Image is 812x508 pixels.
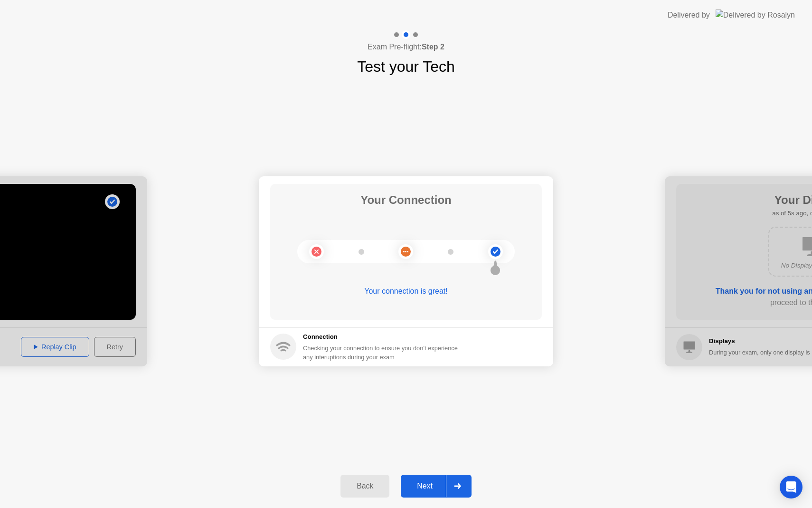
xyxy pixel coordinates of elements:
h4: Exam Pre-flight: [368,41,444,53]
b: Step 2 [422,43,444,51]
h5: Connection [303,332,463,342]
h1: Your Connection [360,192,452,209]
div: Your connection is great! [270,286,542,297]
button: Back [340,475,389,498]
div: Delivered by [668,10,710,21]
img: Delivered by Rosalyn [716,10,795,20]
div: Next [404,482,446,490]
div: Checking your connection to ensure you don’t experience any interuptions during your exam [303,344,463,362]
button: Next [401,475,472,498]
div: Open Intercom Messenger [780,476,803,498]
div: Back [343,482,387,490]
h1: Test your Tech [357,55,455,78]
